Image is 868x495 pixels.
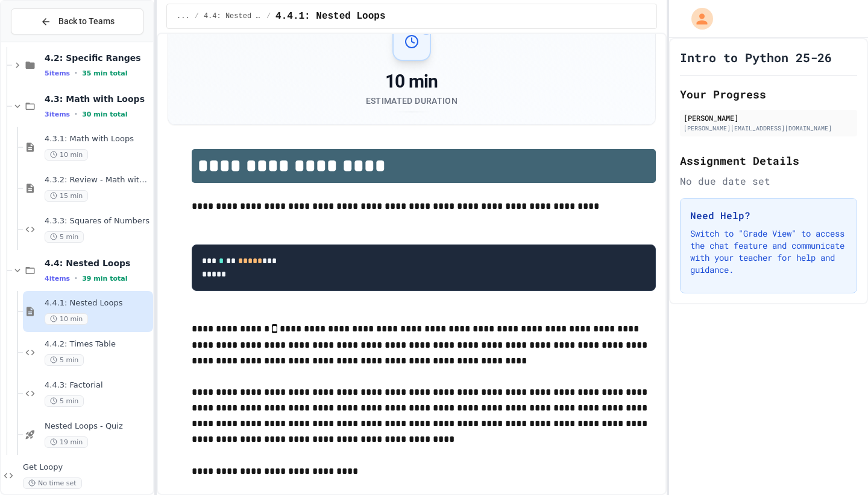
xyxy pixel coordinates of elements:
[680,174,857,188] div: No due date set
[45,149,88,161] span: 10 min
[45,110,70,118] span: 3 items
[82,110,127,118] span: 30 min total
[679,5,716,33] div: My Account
[680,152,857,169] h2: Assignment Details
[45,134,151,144] span: 4.3.1: Math with Loops
[195,11,199,21] span: /
[684,124,854,133] div: [PERSON_NAME][EMAIL_ADDRESS][DOMAIN_NAME]
[177,11,190,21] span: ...
[82,275,127,283] span: 39 min total
[75,109,77,119] span: •
[266,11,271,21] span: /
[45,94,151,104] span: 4.3: Math with Loops
[45,380,151,391] span: 4.4.3: Factorial
[75,273,77,283] span: •
[11,8,143,34] button: Back to Teams
[45,354,84,366] span: 5 min
[366,95,458,107] div: Estimated Duration
[275,9,385,24] span: 4.4.1: Nested Loops
[45,421,151,432] span: Nested Loops - Quiz
[684,112,854,123] div: [PERSON_NAME]
[45,190,88,202] span: 15 min
[690,228,847,276] p: Switch to "Grade View" to access the chat feature and communicate with your teacher for help and ...
[45,395,84,407] span: 5 min
[82,69,127,77] span: 35 min total
[680,49,832,66] h1: Intro to Python 25-26
[204,11,262,21] span: 4.4: Nested Loops
[45,69,70,77] span: 5 items
[45,436,88,448] span: 19 min
[680,86,857,103] h2: Your Progress
[58,15,115,28] span: Back to Teams
[45,258,151,269] span: 4.4: Nested Loops
[45,275,70,283] span: 4 items
[45,313,88,325] span: 10 min
[690,208,847,223] h3: Need Help?
[45,175,151,185] span: 4.3.2: Review - Math with Loops
[75,68,77,78] span: •
[45,298,151,308] span: 4.4.1: Nested Loops
[45,339,151,350] span: 4.4.2: Times Table
[45,231,84,243] span: 5 min
[366,71,458,92] div: 10 min
[45,53,151,63] span: 4.2: Specific Ranges
[23,477,82,489] span: No time set
[23,462,151,473] span: Get Loopy
[45,216,151,226] span: 4.3.3: Squares of Numbers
